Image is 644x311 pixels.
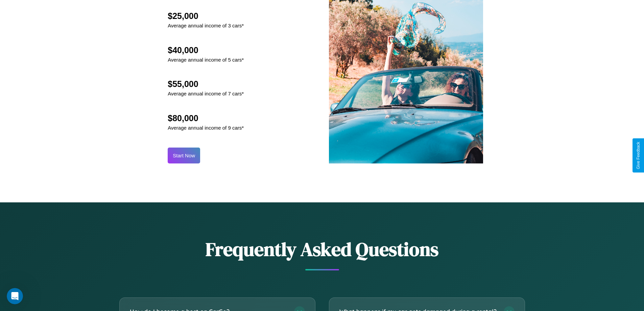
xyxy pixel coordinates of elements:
[168,11,244,21] h2: $25,000
[168,89,244,98] p: Average annual income of 7 cars*
[168,113,244,123] h2: $80,000
[168,45,244,55] h2: $40,000
[168,55,244,64] p: Average annual income of 5 cars*
[168,148,200,163] button: Start Now
[168,123,244,132] p: Average annual income of 9 cars*
[636,142,641,169] div: Give Feedback
[168,79,244,89] h2: $55,000
[168,21,244,30] p: Average annual income of 3 cars*
[119,236,525,262] h2: Frequently Asked Questions
[7,288,23,304] iframe: Intercom live chat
